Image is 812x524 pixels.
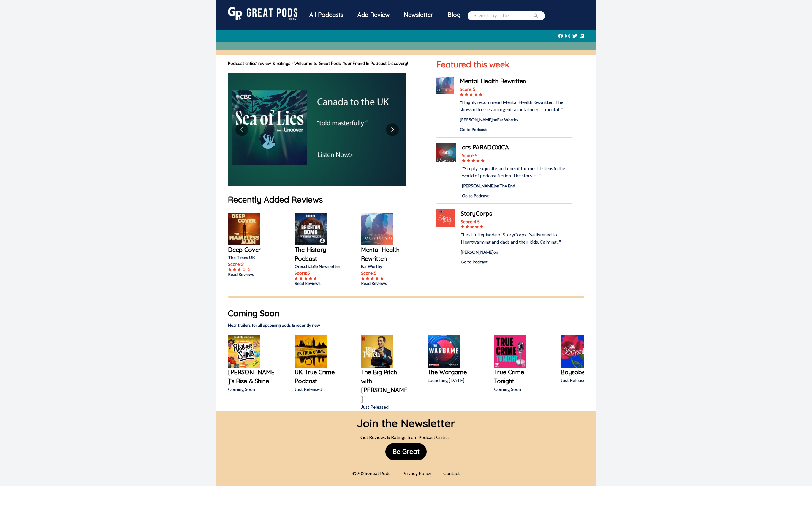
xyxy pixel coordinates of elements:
div: "I highly recommend Mental Health Rewritten. The show addresses an urgent societal need — mental..." [460,99,572,113]
div: Score: 4.5 [461,218,572,225]
a: The Big Pitch with [PERSON_NAME] [361,368,409,403]
img: Deep Cover [228,213,260,245]
div: Score: 5 [462,152,572,159]
p: Coming Soon [228,386,276,393]
p: Score: 5 [295,269,342,277]
button: Go to next slide [386,123,399,136]
img: The Wargame [428,335,460,368]
p: Just Released [561,377,608,384]
a: The Wargame [428,368,475,377]
h2: Hear trailers for all upcoming pods & recently new [228,322,584,328]
a: Mental Health Rewritten [361,245,409,263]
p: Just Released [295,386,342,393]
div: Privacy Policy [399,467,435,479]
a: Go to Podcast [462,192,572,199]
input: Search by Title [474,12,533,19]
h1: Coming Soon [228,307,584,320]
a: All Podcasts [302,7,350,24]
img: StoryCorps [436,209,455,227]
a: Go to Podcast [461,259,572,265]
img: GreatPods [228,7,297,20]
a: Add Review [350,7,397,23]
div: All Podcasts [302,7,350,23]
a: Mental Health Rewritten [460,77,572,86]
a: Newsletter [397,7,440,24]
h1: Recently Added Reviews [228,193,425,206]
img: Mental Health Rewritten [361,213,393,245]
p: Score: 3 [228,261,276,268]
div: [PERSON_NAME] on Ear Worthy [460,116,572,123]
div: © 2025 Great Pods [349,467,394,479]
a: StoryCorps [461,209,572,218]
img: image [228,73,406,186]
a: The History Podcast [295,245,342,263]
img: True Crime Tonight [494,335,526,368]
img: The History Podcast [295,213,327,245]
p: The Times UK [228,254,276,261]
img: Mental Health Rewritten [436,77,454,94]
p: Orecchiabile Newsletter [295,263,342,269]
p: Ear Worthy [361,263,409,269]
div: "First full episode of StoryCorps I've listened to. Heartwarming and dads and their kids. Calming... [461,231,572,245]
a: UK True Crime Podcast [295,368,342,386]
a: ars PARADOXICA [462,143,572,152]
img: Boysober [561,335,593,368]
div: Contact [440,467,463,479]
p: Coming Soon [494,386,542,393]
h1: Featured this week [436,58,572,71]
div: Score: 5 [460,86,572,93]
button: Be Great [385,443,427,460]
a: Boysober [561,368,608,377]
p: Launching [DATE] [428,377,475,384]
button: Go to previous slide [235,123,248,136]
a: [PERSON_NAME]’s Rise & Shine [228,368,276,386]
img: The Big Pitch with Jimmy Carr [361,335,393,368]
a: Read Reviews [228,271,276,277]
a: True Crime Tonight [494,368,542,386]
img: UK True Crime Podcast [295,335,327,368]
div: [PERSON_NAME] on The End [462,183,572,189]
a: Read Reviews [295,280,342,286]
img: ars PARADOXICA [436,143,456,162]
a: Deep Cover [228,245,276,254]
a: Read Reviews [361,280,409,286]
div: Join the Newsletter [357,411,455,431]
div: Get Reviews & Ratings from Podcast Critics [357,431,455,443]
p: Just Released [361,403,409,411]
p: Score: 5 [361,269,409,277]
div: "Simply exquisite, and one of the must-listens in the world of podcast fiction. The story is..." [462,165,572,179]
a: Blog [440,7,468,23]
div: [PERSON_NAME] on [461,249,572,255]
img: Nick Jr’s Rise & Shine [228,335,260,368]
div: Newsletter [397,7,440,23]
a: Go to Podcast [460,126,572,132]
h1: Podcast critics' review & ratings - Welcome to Great Pods, Your Friend In Podcast Discovery! [228,61,425,67]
